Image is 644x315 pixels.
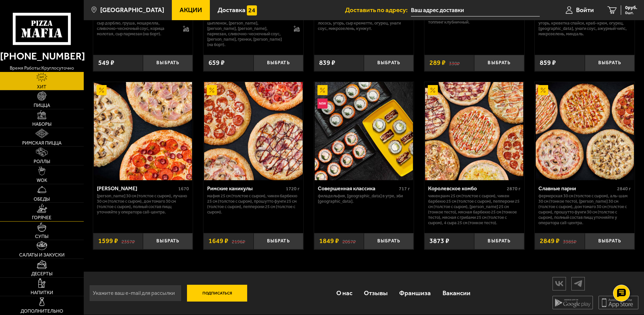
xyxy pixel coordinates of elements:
[319,238,339,244] span: 1849 ₽
[89,285,182,302] input: Укажите ваш e-mail для рассылки
[617,186,631,192] span: 2840 г
[94,82,192,180] img: Хет Трик
[97,85,107,95] img: Акционный
[37,178,47,183] span: WOK
[429,238,449,244] span: 3873 ₽
[143,233,193,249] button: Выбрать
[32,122,51,127] span: Наборы
[180,7,202,13] span: Акции
[572,278,584,289] img: tg
[317,99,328,109] img: Новинка
[207,185,284,192] div: Римские каникулы
[474,233,524,249] button: Выбрать
[31,272,52,276] span: Десерты
[207,21,287,47] p: цыпленок, [PERSON_NAME], [PERSON_NAME], [PERSON_NAME], пармезан, сливочно-чесночный соус, [PERSON...
[428,193,521,226] p: Чикен Ранч 25 см (толстое с сыром), Чикен Барбекю 25 см (толстое с сыром), Пепперони 25 см (толст...
[209,60,225,66] span: 659 ₽
[98,60,114,66] span: 549 ₽
[540,60,556,66] span: 859 ₽
[625,5,637,10] span: 0 руб.
[232,238,245,244] s: 2196 ₽
[31,290,53,295] span: Напитки
[204,82,302,180] img: Римские каникулы
[625,11,637,15] span: 0 шт.
[178,186,189,192] span: 1670
[314,82,414,180] a: АкционныйНовинкаСовершенная классика
[538,193,631,226] p: Фермерская 30 см (толстое с сыром), Аль-Шам 30 см (тонкое тесто), [PERSON_NAME] 30 см (толстое с ...
[437,282,476,304] a: Вакансии
[318,21,410,31] p: лосось, угорь, Сыр креметте, огурец, унаги соус, микрозелень, кунжут.
[538,85,548,95] img: Акционный
[342,238,356,244] s: 2057 ₽
[429,60,446,66] span: 289 ₽
[424,82,524,180] a: АкционныйКоролевское комбо
[425,82,523,180] img: Королевское комбо
[209,238,228,244] span: 1649 ₽
[247,5,257,15] img: 15daf4d41897b9f0e9f617042186c801.svg
[93,82,193,180] a: АкционныйХет Трик
[121,238,135,244] s: 2357 ₽
[358,282,393,304] a: Отзывы
[428,85,438,95] img: Акционный
[538,185,615,192] div: Славные парни
[32,215,51,220] span: Горячее
[218,7,245,13] span: Доставка
[411,4,540,16] input: Ваш адрес доставки
[474,55,524,71] button: Выбрать
[449,60,460,66] s: 330 ₽
[364,233,414,249] button: Выбрать
[535,82,635,180] a: АкционныйСлавные парни
[538,21,631,37] p: угорь, креветка спайси, краб-крем, огурец, [GEOGRAPHIC_DATA], унаги соус, ажурный чипс, микрозеле...
[317,85,328,95] img: Акционный
[19,253,65,258] span: Салаты и закуски
[207,85,217,95] img: Акционный
[540,238,560,244] span: 2849 ₽
[203,82,303,180] a: АкционныйРимские каникулы
[576,7,594,13] span: Войти
[345,7,411,13] span: Доставить по адресу:
[585,55,635,71] button: Выбрать
[315,82,413,180] img: Совершенная классика
[536,82,634,180] img: Славные парни
[97,21,177,37] p: сыр дорблю, груша, моцарелла, сливочно-чесночный соус, корица молотая, сыр пармезан (на борт).
[100,7,164,13] span: [GEOGRAPHIC_DATA]
[143,55,193,71] button: Выбрать
[319,60,335,66] span: 839 ₽
[254,233,303,249] button: Выбрать
[393,282,437,304] a: Франшиза
[35,234,48,239] span: Супы
[507,186,521,192] span: 2870 г
[585,233,635,249] button: Выбрать
[187,285,248,302] button: Подписаться
[286,186,300,192] span: 1720 г
[97,193,189,215] p: [PERSON_NAME] 30 см (толстое с сыром), Лучано 30 см (толстое с сыром), Дон Томаго 30 см (толстое ...
[34,159,50,164] span: Роллы
[318,185,397,192] div: Совершенная классика
[318,193,410,204] p: Филадельфия, [GEOGRAPHIC_DATA] в угре, Эби [GEOGRAPHIC_DATA].
[330,282,358,304] a: О нас
[22,141,62,146] span: Римская пицца
[563,238,576,244] s: 3985 ₽
[37,85,46,89] span: Хит
[553,278,566,289] img: vk
[98,238,118,244] span: 1599 ₽
[399,186,410,192] span: 717 г
[34,197,50,202] span: Обеды
[21,309,63,314] span: Дополнительно
[364,55,414,71] button: Выбрать
[34,103,50,108] span: Пицца
[254,55,303,71] button: Выбрать
[428,185,505,192] div: Королевское комбо
[97,185,177,192] div: [PERSON_NAME]
[207,193,300,215] p: Мафия 25 см (толстое с сыром), Чикен Барбекю 25 см (толстое с сыром), Прошутто Фунги 25 см (толст...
